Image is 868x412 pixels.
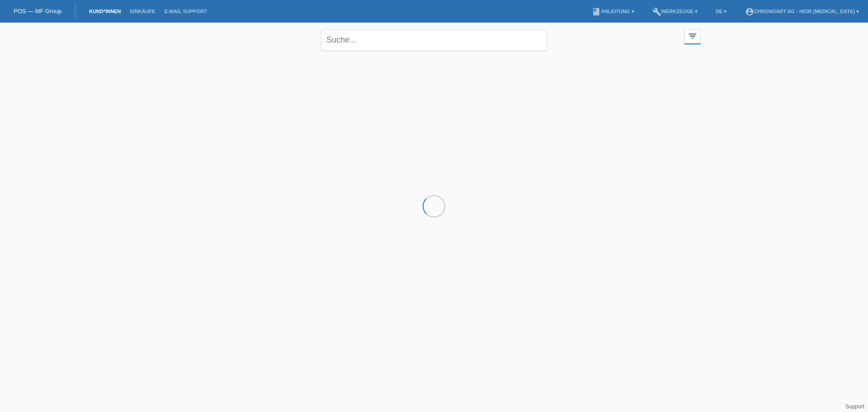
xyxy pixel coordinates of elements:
[652,7,661,16] i: build
[688,31,698,41] i: filter_list
[845,403,864,410] a: Support
[321,29,547,51] input: Suche...
[85,9,125,14] a: Kund*innen
[745,7,754,16] i: account_circle
[711,9,731,14] a: DE ▾
[741,9,864,14] a: account_circleChronoart AG - Hiob [MEDICAL_DATA] ▾
[592,7,601,16] i: book
[160,9,212,14] a: E-Mail Support
[648,9,703,14] a: buildWerkzeuge ▾
[587,9,638,14] a: bookAnleitung ▾
[14,8,61,14] a: POS — MF Group
[125,9,160,14] a: Einkäufe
